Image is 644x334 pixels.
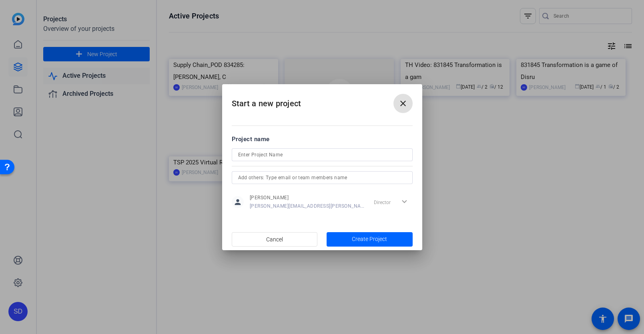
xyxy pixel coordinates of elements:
[238,150,406,160] input: Enter Project Name
[327,232,413,247] button: Create Project
[238,173,406,182] input: Add others: Type email or team members name
[232,135,413,144] div: Project name
[352,235,387,243] span: Create Project
[232,196,244,208] mat-icon: person
[232,232,318,247] button: Cancel
[250,194,365,201] span: [PERSON_NAME]
[398,99,408,108] mat-icon: close
[250,203,365,209] span: [PERSON_NAME][EMAIL_ADDRESS][PERSON_NAME][DOMAIN_NAME]
[266,232,283,247] span: Cancel
[222,84,422,117] h2: Start a new project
